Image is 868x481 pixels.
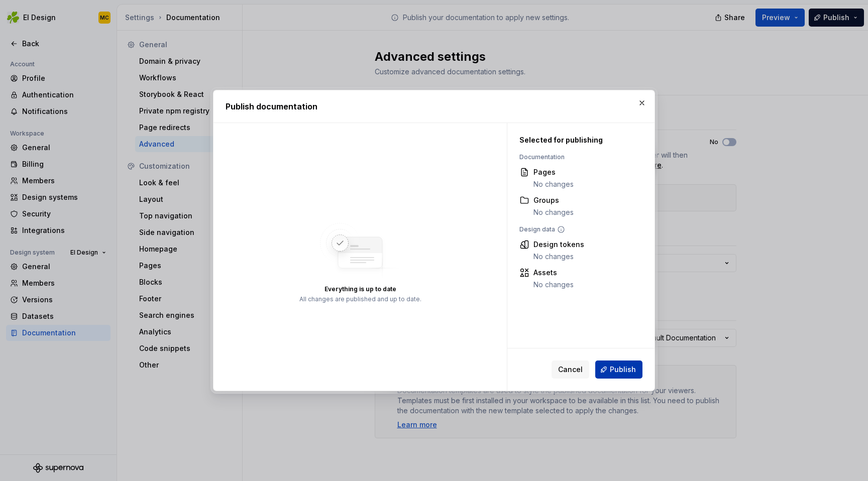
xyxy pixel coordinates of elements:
div: Selected for publishing [519,135,637,145]
div: Pages [533,167,574,177]
div: No changes [533,280,574,290]
div: No changes [533,179,574,189]
div: Design tokens [533,239,584,250]
div: Groups [533,195,574,205]
div: Assets [533,268,574,278]
div: No changes [533,252,584,262]
div: Documentation [519,153,637,161]
div: Design data [519,225,637,233]
div: No changes [533,207,574,217]
h2: Publish documentation [226,100,642,112]
div: All changes are published and up to date. [299,295,421,303]
span: Cancel [558,365,583,375]
button: Publish [595,360,642,379]
div: Everything is up to date [324,285,396,293]
span: Publish [610,365,636,375]
button: Cancel [552,360,589,379]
